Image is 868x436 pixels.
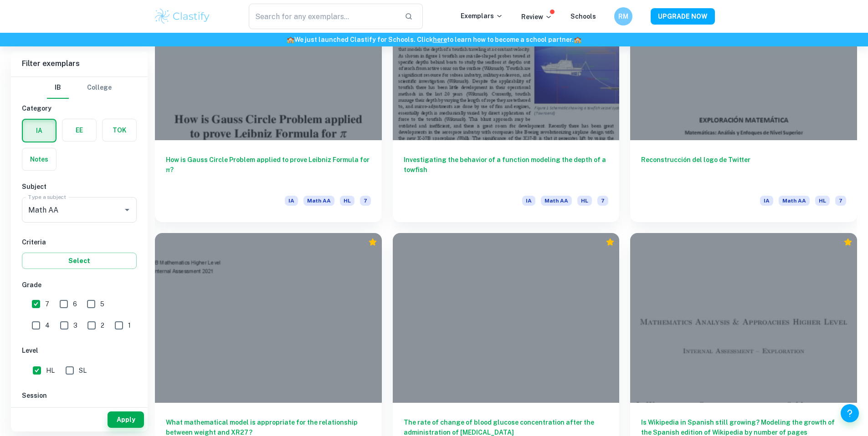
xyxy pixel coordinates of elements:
h6: RM [618,11,628,21]
p: Exemplars [461,11,503,21]
button: RM [614,7,632,25]
button: Select [22,253,137,269]
div: Premium [368,238,377,247]
button: College [87,77,112,99]
h6: Subject [22,182,137,192]
input: Search for any exemplars... [249,4,398,29]
span: 5 [100,299,104,309]
button: Help and Feedback [841,404,859,422]
h6: How is Gauss Circle Problem applied to prove Leibniz Formula for π? [166,155,371,185]
span: SL [79,365,87,375]
span: 4 [45,320,50,330]
span: 7 [597,196,608,206]
span: 2 [101,320,104,330]
h6: Grade [22,280,137,290]
img: Clastify logo [154,7,211,25]
button: Apply [108,411,144,428]
span: HL [46,365,55,375]
span: 🏫 [574,36,581,43]
button: IA [23,120,56,142]
h6: We just launched Clastify for Schools. Click to learn how to become a school partner. [2,35,866,45]
span: HL [815,196,830,206]
h6: Session [22,390,137,401]
span: 3 [73,320,77,330]
span: Math AA [303,196,334,206]
span: IA [760,196,773,206]
div: Filter type choice [47,77,112,99]
button: IB [47,77,69,99]
span: IA [285,196,298,206]
p: Review [521,12,552,22]
span: 7 [45,299,49,309]
span: HL [577,196,592,206]
label: Type a subject [28,193,66,201]
span: 6 [73,299,77,309]
span: Math AA [541,196,572,206]
span: HL [340,196,354,206]
span: 7 [360,196,371,206]
h6: Investigating the behavior of a function modeling the depth of a towfish [404,155,609,185]
button: UPGRADE NOW [651,8,715,25]
button: Notes [22,148,56,170]
h6: Level [22,345,137,355]
div: Premium [843,238,853,247]
a: Schools [570,13,596,20]
h6: Reconstrucción del logo de Twitter [641,155,846,185]
span: 🏫 [287,36,294,43]
button: TOK [103,119,136,141]
h6: Category [22,103,137,113]
span: IA [522,196,535,206]
span: 1 [128,320,131,330]
a: here [433,36,447,43]
button: EE [62,119,96,141]
h6: Filter exemplars [11,51,148,76]
span: 7 [835,196,846,206]
span: Math AA [779,196,810,206]
div: Premium [606,238,615,247]
button: Open [121,203,134,216]
h6: Criteria [22,237,137,247]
